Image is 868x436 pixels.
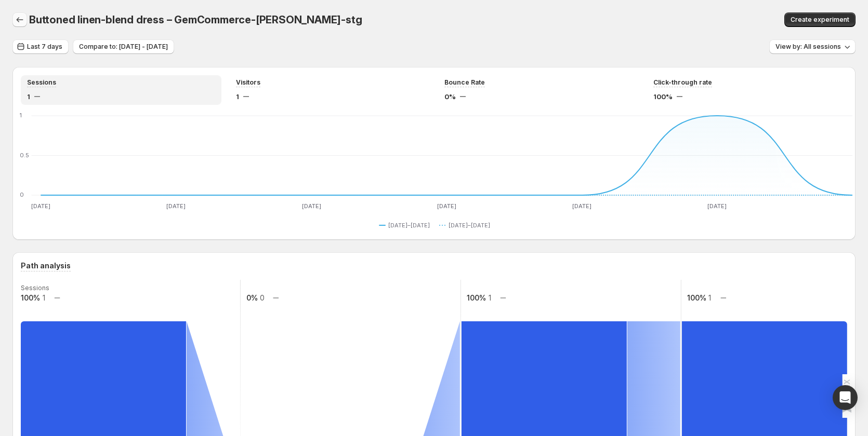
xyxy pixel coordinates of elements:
text: 0% [246,293,258,302]
span: Compare to: [DATE] - [DATE] [79,43,168,51]
span: Create experiment [791,16,849,24]
button: View by: All sessions [769,39,856,54]
text: [DATE] [166,202,186,210]
text: 1 [489,293,491,302]
text: 1 [43,293,45,302]
text: 1 [708,293,711,302]
button: Compare to: [DATE] - [DATE] [73,39,174,54]
text: 0 [260,293,265,302]
text: [DATE] [31,202,50,210]
span: [DATE]–[DATE] [388,221,430,229]
text: 100% [687,293,706,302]
text: 0.5 [20,152,29,159]
span: 100% [653,91,673,102]
span: Buttoned linen-blend dress – GemCommerce-[PERSON_NAME]-stg [29,13,362,26]
text: [DATE] [302,202,321,210]
h3: Path analysis [21,261,71,271]
span: 1 [27,91,30,102]
text: [DATE] [572,202,591,210]
span: Last 7 days [27,43,62,51]
text: 0 [20,191,24,198]
span: 1 [236,91,239,102]
span: Bounce Rate [444,78,485,87]
span: 0% [444,91,456,102]
button: Last 7 days [12,39,69,54]
button: Create experiment [784,12,856,27]
span: Sessions [27,78,56,87]
text: [DATE] [437,202,456,210]
text: [DATE] [707,202,727,210]
div: Open Intercom Messenger [833,385,858,410]
button: [DATE]–[DATE] [439,219,494,231]
text: 1 [20,112,22,119]
button: [DATE]–[DATE] [379,219,434,231]
text: Sessions [21,284,49,292]
text: 100% [21,293,40,302]
text: 100% [467,293,486,302]
span: [DATE]–[DATE] [449,221,490,229]
span: View by: All sessions [775,43,841,51]
span: Visitors [236,78,260,87]
span: Click-through rate [653,78,712,87]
